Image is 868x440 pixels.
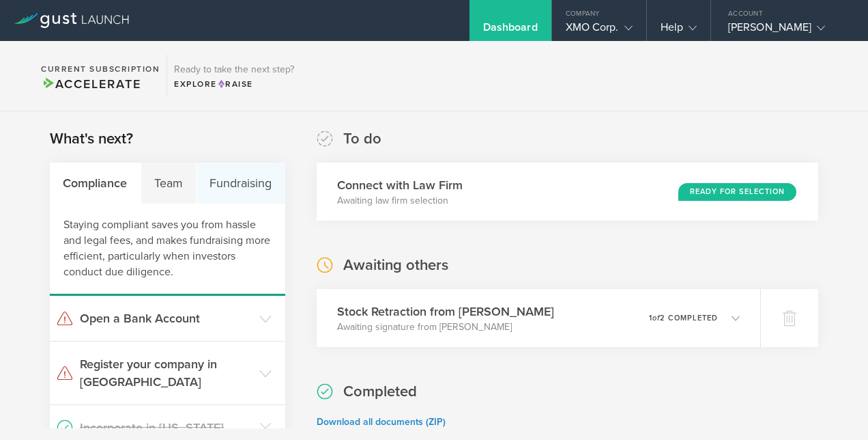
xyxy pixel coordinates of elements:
[50,163,141,204] div: Compliance
[337,194,463,208] p: Awaiting law firm selection
[80,355,252,391] h3: Register your company in [GEOGRAPHIC_DATA]
[343,129,381,149] h2: To do
[41,65,160,73] h2: Current Subscription
[652,314,660,322] em: of
[80,419,252,437] h3: Incorporate in [US_STATE]
[337,320,554,334] p: Awaiting signature from [PERSON_NAME]
[337,176,463,194] h3: Connect with Law Firm
[317,416,446,428] a: Download all documents (ZIP)
[141,163,197,204] div: Team
[174,65,294,74] h3: Ready to take the next step?
[800,374,868,440] iframe: Chat Widget
[343,256,448,275] h2: Awaiting others
[483,20,538,41] div: Dashboard
[80,310,252,327] h3: Open a Bank Account
[174,78,294,90] div: Explore
[661,20,697,41] div: Help
[566,20,633,41] div: XMO Corp.
[41,77,141,92] span: Accelerate
[728,20,844,41] div: [PERSON_NAME]
[197,163,285,204] div: Fundraising
[649,314,718,322] p: 1 2 completed
[50,204,285,296] div: Staying compliant saves you from hassle and legal fees, and makes fundraising more efficient, par...
[343,382,417,402] h2: Completed
[678,183,796,201] div: Ready for Selection
[167,55,301,97] div: Ready to take the next step?ExploreRaise
[317,163,818,221] div: Connect with Law FirmAwaiting law firm selectionReady for Selection
[50,129,133,149] h2: What's next?
[337,303,554,320] h3: Stock Retraction from [PERSON_NAME]
[217,79,253,89] span: Raise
